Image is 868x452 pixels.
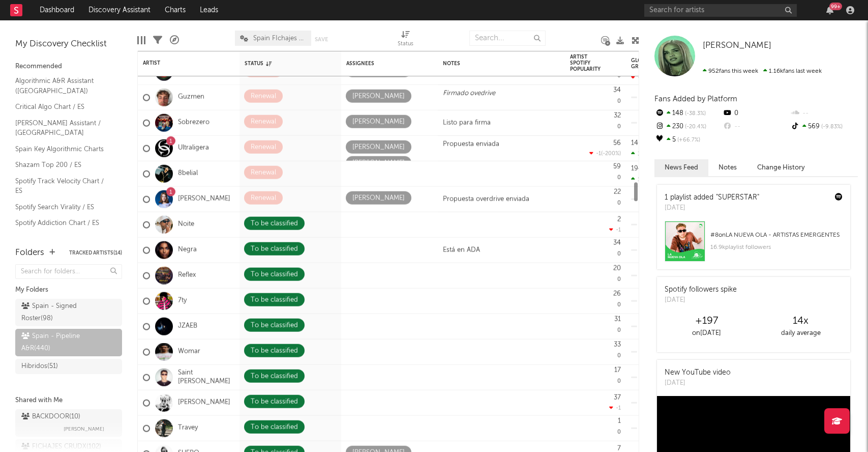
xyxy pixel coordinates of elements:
span: -9.83 % [820,124,843,130]
div: [DATE] [665,295,737,305]
div: Notes [443,61,545,67]
input: Search for artists [644,4,797,17]
a: Hibridos(51) [15,359,122,374]
span: -1 [616,406,621,411]
a: Guzmen [178,93,204,102]
div: [PERSON_NAME] [352,91,405,103]
div: 1 playlist added [665,192,759,203]
a: #8onLA NUEVA OLA - ARTISTAS EMERGENTES16.9kplaylist followers [657,221,850,269]
div: 230 [654,120,722,133]
div: 22 [614,189,621,195]
a: Spain - Signed Roster(98) [15,299,122,326]
a: Spain - Pipeline A&R(440) [15,329,122,356]
div: To be classified [251,371,298,383]
div: 0 [570,161,621,186]
div: 33 [614,342,621,348]
div: 0 [570,187,621,212]
a: Spotify Search Virality / ES [15,202,112,213]
a: 7ty [178,297,187,305]
a: [PERSON_NAME] [178,195,230,204]
span: -200 % [603,151,619,157]
div: 1 [618,418,621,425]
div: 17 [614,367,621,374]
div: Assignees [346,61,417,67]
a: Sobrezero [178,119,209,127]
div: 569 [790,120,858,133]
div: My Discovery Checklist [15,38,122,50]
div: [PERSON_NAME] [352,157,405,169]
button: Notes [708,159,747,176]
div: 194k [631,165,646,172]
div: To be classified [251,243,298,256]
a: Negra [178,246,197,255]
div: Filters [153,25,162,55]
a: Shazam Top 200 / ES [15,159,112,171]
div: 148 [654,107,722,120]
div: Global Audio Streams Daily Growth [631,58,707,70]
div: daily average [754,327,848,340]
a: [PERSON_NAME] [703,41,771,51]
a: BACKDOOR(10)[PERSON_NAME] [15,409,122,437]
div: Status [398,38,413,50]
div: Artist [143,60,219,66]
a: Travey [178,424,198,433]
a: JZAEB [178,322,197,331]
div: [DATE] [665,378,731,388]
div: Folders [15,247,44,259]
input: Search for folders... [15,264,122,279]
div: To be classified [251,294,298,306]
a: Noite [178,220,194,229]
div: 0 [570,289,621,314]
a: Spotify Addiction Chart / ES [15,217,112,229]
a: Reflex [178,271,196,280]
div: Listo para firma [438,119,496,127]
div: Propuesta overdrive enviada [438,195,534,203]
div: 3.89k [631,150,652,157]
div: Status [398,25,413,55]
div: 1.04k [631,176,652,182]
a: [PERSON_NAME] Assistant / [GEOGRAPHIC_DATA] [15,118,112,138]
a: Ultraligera [178,144,209,153]
div: To be classified [251,396,298,408]
div: 0 [570,85,621,110]
div: Hibridos ( 51 ) [21,360,58,373]
div: Edit Columns [137,25,145,55]
div: To be classified [251,421,298,434]
div: Renewal [251,142,276,154]
span: -20.4 % [683,124,706,130]
div: Está en ADA [438,246,485,254]
a: Algorithmic A&R Assistant ([GEOGRAPHIC_DATA]) [15,75,112,96]
div: [PERSON_NAME] [352,65,405,77]
div: 56 [613,139,621,146]
div: [PERSON_NAME] [352,116,405,128]
div: 32 [614,112,621,119]
div: # 8 on LA NUEVA OLA - ARTISTAS EMERGENTES [710,229,843,241]
a: 8belial [178,169,198,178]
button: Change History [747,159,815,176]
span: 1.16k fans last week [703,68,822,74]
span: [PERSON_NAME] [703,41,771,50]
div: 31 [614,316,621,323]
div: Recommended [15,61,122,73]
div: on [DATE] [660,327,754,340]
div: 0 [570,314,621,339]
span: 952 fans this week [703,68,758,74]
div: 2 [617,216,621,222]
div: 16.9k playlist followers [710,241,843,253]
span: Spain FIchajes Ok [253,35,306,42]
div: To be classified [251,320,298,332]
span: -1 [596,151,601,157]
div: Renewal [251,167,276,179]
a: Spotify Track Velocity Chart / ES [15,176,112,196]
div: 0 [722,107,790,120]
div: 0 [570,263,621,288]
div: -- [790,107,858,120]
button: Tracked Artists(14) [69,250,122,256]
div: Spain - Pipeline A&R ( 440 ) [21,330,93,355]
div: 0 [570,60,621,84]
div: New YouTube video [665,368,731,378]
div: 0 [570,416,621,441]
button: Save [315,37,328,42]
div: 0 [570,238,621,263]
div: [DATE] [665,203,759,213]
